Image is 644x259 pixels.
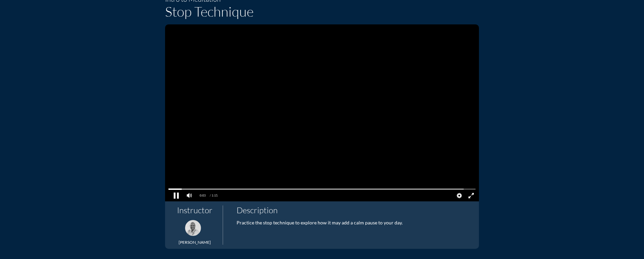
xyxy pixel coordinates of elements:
h4: Description [237,205,472,215]
span: [PERSON_NAME] [179,240,211,245]
div: Practice the stop technique to explore how it may add a calm pause to your day. [237,220,472,226]
h1: Stop Technique [165,3,479,20]
h4: Instructor [172,205,217,215]
img: 1582832593142%20-%2027a774d8d5.png [185,220,201,236]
